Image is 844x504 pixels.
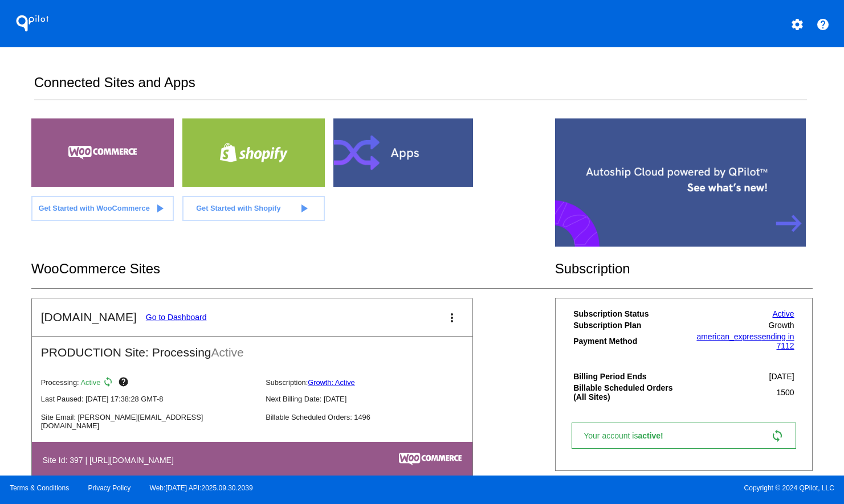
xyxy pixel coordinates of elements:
a: Privacy Policy [88,484,131,492]
p: Next Billing Date: [DATE] [266,395,481,403]
span: Get Started with Shopify [196,204,281,212]
span: Active [81,378,101,387]
a: Your account isactive! sync [572,423,796,449]
mat-icon: sync [770,429,784,442]
th: Billable Scheduled Orders (All Sites) [573,383,684,402]
a: american_expressending in 7112 [696,332,794,350]
h2: WooCommerce Sites [31,261,555,277]
h1: QPilot [10,12,55,35]
img: c53aa0e5-ae75-48aa-9bee-956650975ee5 [399,453,462,465]
p: Subscription: [266,378,481,387]
span: Get Started with WooCommerce [38,204,149,212]
span: Copyright © 2024 QPilot, LLC [432,484,834,492]
p: Processing: [41,376,256,390]
a: Go to Dashboard [146,313,207,322]
span: Active [211,346,244,359]
h4: Site Id: 397 | [URL][DOMAIN_NAME] [43,456,180,465]
a: Growth: Active [308,378,355,387]
span: Growth [769,321,794,330]
a: Get Started with WooCommerce [31,196,174,221]
h2: Connected Sites and Apps [34,75,807,100]
a: Get Started with Shopify [182,196,325,221]
mat-icon: play_arrow [297,202,311,215]
span: active! [638,431,668,440]
p: Billable Scheduled Orders: 1496 [266,413,481,421]
p: Last Paused: [DATE] 17:38:28 GMT-8 [41,395,256,403]
mat-icon: sync [103,376,116,390]
a: Terms & Conditions [10,484,69,492]
mat-icon: play_arrow [153,202,166,215]
th: Subscription Status [573,309,684,319]
mat-icon: help [118,376,132,390]
p: Site Email: [PERSON_NAME][EMAIL_ADDRESS][DOMAIN_NAME] [41,413,256,430]
h2: Subscription [555,261,813,277]
a: Web:[DATE] API:2025.09.30.2039 [150,484,253,492]
h2: PRODUCTION Site: Processing [32,337,472,359]
th: Billing Period Ends [573,371,684,382]
span: 1500 [776,388,794,397]
th: Payment Method [573,331,684,351]
th: Subscription Plan [573,320,684,330]
mat-icon: more_vert [445,311,459,325]
span: american_express [696,332,761,341]
mat-icon: settings [790,18,804,31]
mat-icon: help [816,18,830,31]
a: Active [773,309,794,318]
h2: [DOMAIN_NAME] [41,310,137,324]
span: [DATE] [769,372,794,381]
span: Your account is [584,431,675,440]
